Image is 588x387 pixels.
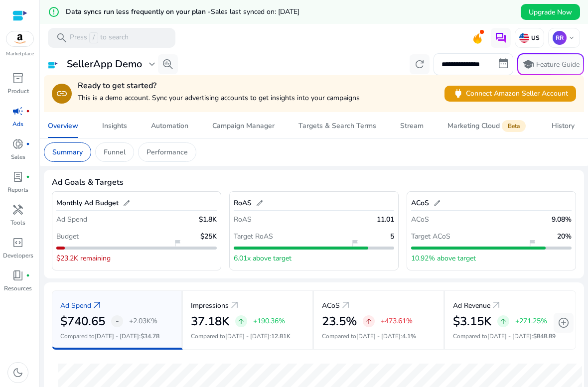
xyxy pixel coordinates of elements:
[400,123,424,129] div: Stream
[452,88,464,99] span: power
[536,60,580,70] p: Feature Guide
[191,314,229,329] h2: 37.18K
[116,315,119,327] span: -
[56,231,79,242] p: Budget
[444,86,576,102] button: powerConnect Amazon Seller Account
[52,178,124,187] h4: Ad Goals & Targets
[521,4,580,20] button: Upgrade Now
[60,314,105,329] h2: $740.65
[12,237,24,249] span: code_blocks
[78,81,360,91] h4: Ready to get started?
[56,253,111,263] p: $23.2K remaining
[60,332,173,341] p: Compared to :
[48,6,60,18] mat-icon: error_outline
[158,54,178,74] button: search_insights
[146,58,158,70] span: expand_more
[568,34,576,42] span: keyboard_arrow_down
[253,318,285,325] p: +190.36%
[26,273,30,277] span: fiber_manual_record
[225,332,270,340] span: [DATE] - [DATE]
[234,253,292,263] p: 6.01x above target
[52,147,83,157] p: Summary
[522,58,534,70] span: school
[502,120,526,132] span: Beta
[453,300,490,311] p: Ad Revenue
[229,299,241,311] a: arrow_outward
[402,332,416,340] span: 4.1%
[7,185,28,194] p: Reports
[234,231,273,242] p: Target RoAS
[12,269,24,281] span: book_4
[322,332,436,341] p: Compared to :
[123,199,131,207] span: edit
[381,318,413,325] p: +473.61%
[533,332,556,340] span: $848.89
[212,123,275,129] div: Campaign Manager
[26,109,30,113] span: fiber_manual_record
[89,32,98,43] span: /
[453,332,568,341] p: Compared to :
[12,204,24,216] span: handyman
[340,299,352,311] a: arrow_outward
[12,105,24,117] span: campaign
[351,239,359,247] span: flag_2
[298,123,376,129] div: Targets & Search Terms
[365,317,373,325] span: arrow_upward
[519,33,529,43] img: us.svg
[377,214,394,225] p: 11.01
[173,239,181,247] span: flag_2
[490,299,502,311] a: arrow_outward
[411,214,429,225] p: ACoS
[48,123,78,129] div: Overview
[552,123,575,129] div: History
[499,317,507,325] span: arrow_upward
[199,214,217,225] p: $1.8K
[517,53,584,75] button: schoolFeature Guide
[66,8,299,16] h5: Data syncs run less frequently on your plan -
[414,58,426,70] span: refresh
[151,123,188,129] div: Automation
[3,251,33,260] p: Developers
[4,284,32,293] p: Resources
[7,87,29,96] p: Product
[191,300,229,311] p: Impressions
[234,199,252,208] h5: RoAS
[12,138,24,150] span: donut_small
[10,218,25,227] p: Tools
[6,31,33,46] img: amazon.svg
[433,199,441,207] span: edit
[11,152,25,161] p: Sales
[256,199,264,207] span: edit
[410,54,430,74] button: refresh
[529,7,572,17] span: Upgrade Now
[237,317,245,325] span: arrow_upward
[390,231,394,242] p: 5
[129,318,157,325] p: +2.03K%
[26,142,30,146] span: fiber_manual_record
[26,175,30,179] span: fiber_manual_record
[56,32,68,44] span: search
[558,317,570,329] span: add_circle
[102,123,127,129] div: Insights
[447,122,528,130] div: Marketing Cloud
[60,300,91,311] p: Ad Spend
[529,34,540,42] p: US
[141,332,159,340] span: $34.78
[271,332,291,340] span: 12.81K
[78,93,360,103] p: This is a demo account. Sync your advertising accounts to get insights into your campaigns
[104,147,126,157] p: Funnel
[487,332,532,340] span: [DATE] - [DATE]
[322,300,340,311] p: ACoS
[91,299,103,311] a: arrow_outward
[553,31,567,45] p: RR
[356,332,401,340] span: [DATE] - [DATE]
[411,199,429,208] h5: ACoS
[56,214,87,225] p: Ad Spend
[322,314,357,329] h2: 23.5%
[12,171,24,183] span: lab_profile
[70,32,129,43] p: Press to search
